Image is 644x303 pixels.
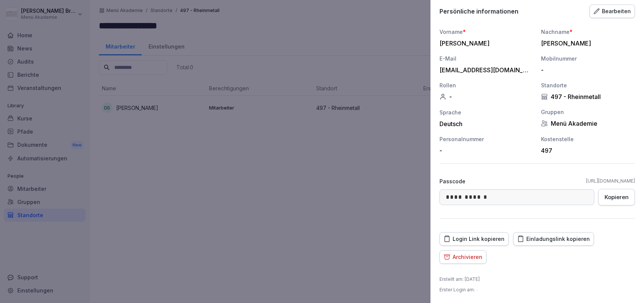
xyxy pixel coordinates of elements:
[439,232,509,246] button: Login Link kopieren
[439,28,533,36] div: Vorname
[439,93,533,100] div: -
[541,135,635,143] div: Kostenstelle
[517,235,590,243] div: Einladungslink kopieren
[541,147,631,154] div: 497
[439,147,530,154] div: -
[541,81,635,89] div: Standorte
[594,7,631,15] div: Bearbeiten
[444,235,505,243] div: Login Link kopieren
[439,135,533,143] div: Personalnummer
[589,5,635,18] button: Bearbeiten
[439,108,533,116] div: Sprache
[605,193,629,201] div: Kopieren
[439,286,478,293] p: Erster Login am :
[439,120,533,128] div: Deutsch
[541,28,635,36] div: Nachname
[444,253,482,261] div: Archivieren
[541,120,635,127] div: Menü Akademie
[439,8,518,15] p: Persönliche informationen
[439,250,486,264] button: Archivieren
[586,178,635,184] a: [URL][DOMAIN_NAME]
[439,177,465,185] p: Passcode
[598,189,635,206] button: Kopieren
[476,287,478,292] span: –
[513,232,594,246] button: Einladungslink kopieren
[541,66,631,74] div: -
[439,55,533,62] div: E-Mail
[541,40,631,47] div: [PERSON_NAME]
[541,108,635,116] div: Gruppen
[439,81,533,89] div: Rollen
[541,93,635,100] div: 497 - Rheinmetall
[439,276,480,283] p: Erstellt am : [DATE]
[439,40,530,47] div: [PERSON_NAME]
[541,55,635,62] div: Mobilnummer
[439,66,530,74] div: [EMAIL_ADDRESS][DOMAIN_NAME]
